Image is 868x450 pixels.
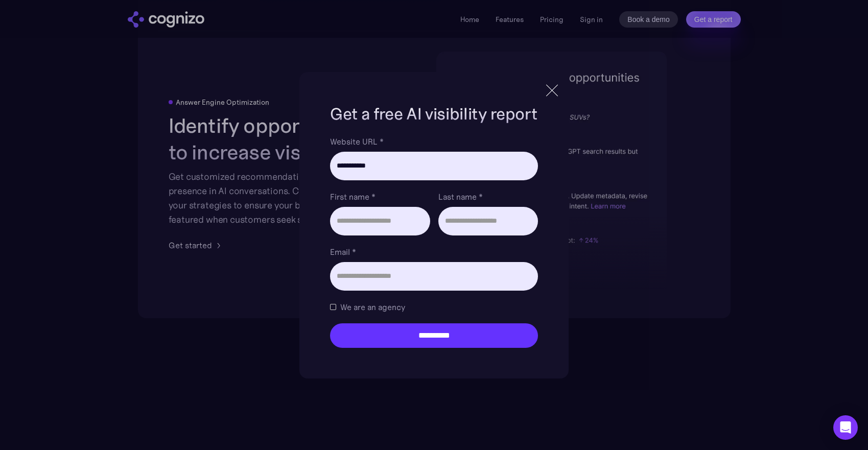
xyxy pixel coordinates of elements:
form: Brand Report Form [330,135,537,348]
h1: Get a free AI visibility report [330,103,537,125]
div: Open Intercom Messenger [833,415,858,440]
label: Last name * [438,191,538,203]
span: We are an agency [340,301,405,313]
label: First name * [330,191,430,203]
label: Website URL * [330,135,537,148]
label: Email * [330,246,537,258]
